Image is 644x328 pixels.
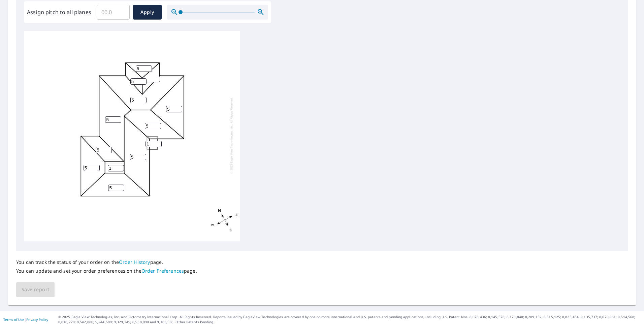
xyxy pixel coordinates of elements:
[16,259,197,265] p: You can track the status of your order on the page.
[3,318,48,322] p: |
[138,8,156,17] span: Apply
[16,268,197,274] p: You can update and set your order preferences on the page.
[141,268,184,274] a: Order Preferences
[58,315,641,325] p: © 2025 Eagle View Technologies, Inc. and Pictometry International Corp. All Rights Reserved. Repo...
[3,317,24,322] a: Terms of Use
[133,5,162,20] button: Apply
[97,3,130,22] input: 00.0
[119,259,150,265] a: Order History
[26,317,48,322] a: Privacy Policy
[27,8,91,16] label: Assign pitch to all planes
